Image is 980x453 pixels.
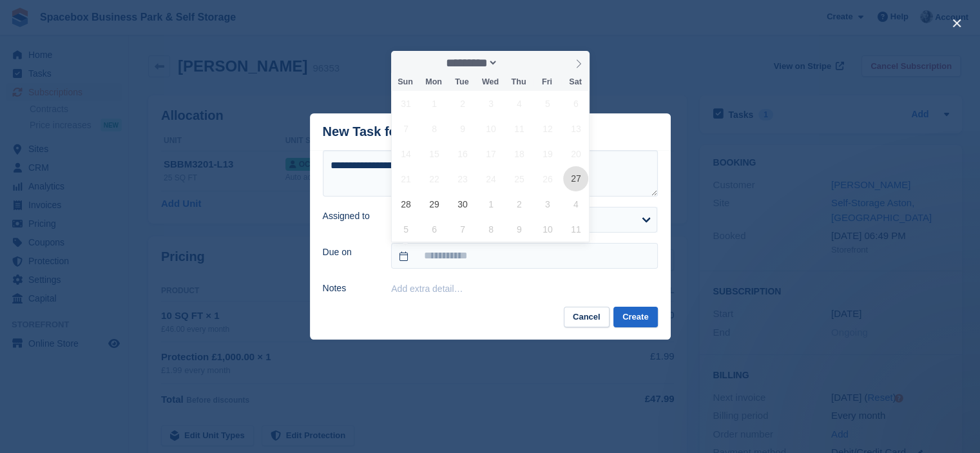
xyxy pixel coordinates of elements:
span: October 6, 2025 [422,217,447,242]
span: August 31, 2025 [394,91,419,116]
span: October 4, 2025 [563,191,588,217]
span: October 2, 2025 [506,191,532,217]
span: September 10, 2025 [478,116,503,141]
span: September 30, 2025 [450,191,475,217]
span: October 10, 2025 [535,217,560,242]
span: Thu [504,78,533,86]
span: September 27, 2025 [563,166,588,191]
label: Notes [323,282,376,295]
input: Year [498,56,539,70]
span: Fri [533,78,561,86]
span: September 26, 2025 [535,166,560,191]
span: September 16, 2025 [450,141,475,166]
span: Sun [391,78,419,86]
span: September 28, 2025 [394,191,419,217]
div: New Task for Subscription #96353 [323,124,531,139]
label: Assigned to [323,209,376,223]
span: Mon [419,78,448,86]
span: September 1, 2025 [422,91,447,116]
span: Tue [448,78,476,86]
button: close [946,13,967,34]
span: September 15, 2025 [422,141,447,166]
span: September 20, 2025 [563,141,588,166]
span: October 7, 2025 [450,217,475,242]
span: September 4, 2025 [506,91,532,116]
span: September 11, 2025 [506,116,532,141]
span: September 25, 2025 [506,166,532,191]
span: September 21, 2025 [394,166,419,191]
span: September 2, 2025 [450,91,475,116]
span: October 5, 2025 [394,217,419,242]
span: September 3, 2025 [478,91,503,116]
span: October 8, 2025 [478,217,503,242]
span: September 22, 2025 [422,166,447,191]
span: September 17, 2025 [478,141,503,166]
span: Wed [476,78,504,86]
span: September 18, 2025 [506,141,532,166]
span: September 12, 2025 [535,116,560,141]
span: October 9, 2025 [506,217,532,242]
span: September 5, 2025 [535,91,560,116]
span: September 24, 2025 [478,166,503,191]
span: September 13, 2025 [563,116,588,141]
button: Create [613,307,657,328]
span: September 23, 2025 [450,166,475,191]
span: September 29, 2025 [422,191,447,217]
span: September 8, 2025 [422,116,447,141]
label: Due on [323,246,376,259]
button: Add extra detail… [391,284,463,294]
span: September 14, 2025 [394,141,419,166]
span: October 3, 2025 [535,191,560,217]
span: Sat [561,78,590,86]
span: September 6, 2025 [563,91,588,116]
span: October 11, 2025 [563,217,588,242]
span: September 7, 2025 [394,116,419,141]
span: September 19, 2025 [535,141,560,166]
button: Cancel [564,307,610,328]
span: October 1, 2025 [478,191,503,217]
select: Month [442,56,499,70]
span: September 9, 2025 [450,116,475,141]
